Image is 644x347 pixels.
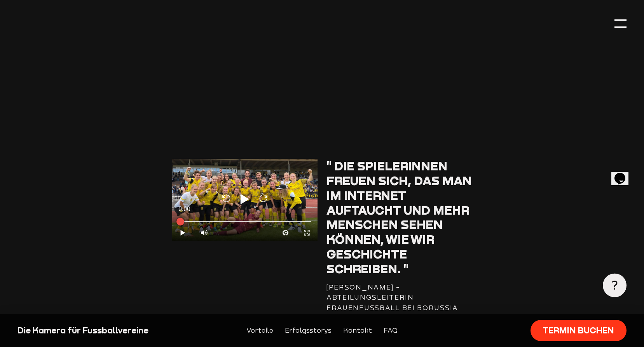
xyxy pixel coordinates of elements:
[343,325,372,336] a: Kontakt
[326,158,332,173] span: "
[611,162,636,185] iframe: chat widget
[326,158,472,276] span: Die Spielerinnen freuen sich, das man im Internet auftaucht und mehr Menschen sehen können, wie w...
[531,320,627,341] a: Termin buchen
[403,261,408,276] span: "
[246,325,273,336] a: Vorteile
[384,325,398,336] a: FAQ
[172,200,245,218] div: 0:00
[17,324,163,336] div: Die Kamera für Fussballvereine
[285,325,332,336] a: Erfolgsstorys
[326,282,472,323] div: [PERSON_NAME] - Abteilungsleiterin Frauenfußball bei Borussia Dortmund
